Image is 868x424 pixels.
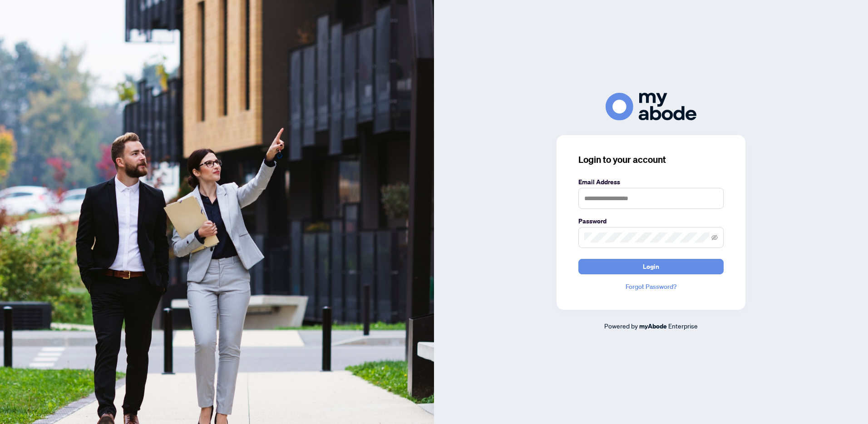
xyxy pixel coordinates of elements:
span: Powered by [604,322,638,330]
span: eye-invisible [711,234,718,241]
a: Forgot Password? [578,282,724,292]
h3: Login to your account [578,153,724,166]
img: ma-logo [606,93,696,121]
span: Enterprise [668,322,698,330]
span: Login [643,259,659,274]
label: Email Address [578,177,724,187]
label: Password [578,216,724,226]
a: myAbode [639,321,667,331]
button: Login [578,259,724,274]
